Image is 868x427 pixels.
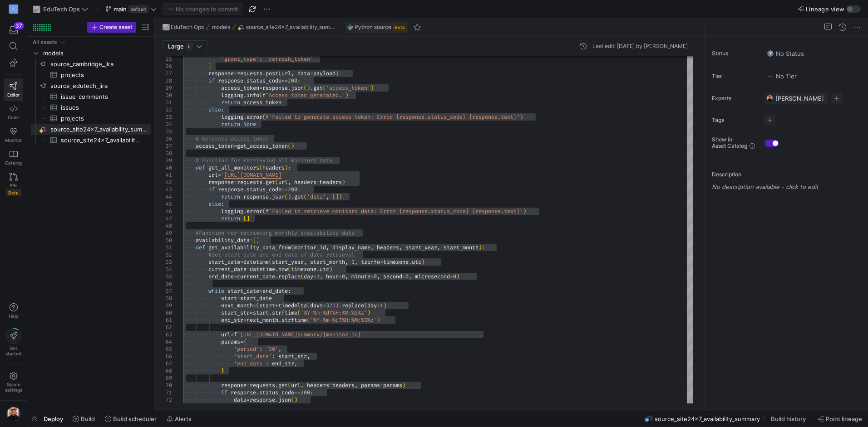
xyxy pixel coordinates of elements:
[218,186,243,193] span: response
[31,91,151,102] div: Press SPACE to select this row.
[767,73,774,80] img: No tier
[224,171,281,179] span: [URL][DOMAIN_NAME]
[243,92,247,99] span: .
[342,179,345,186] span: )
[81,415,95,422] span: Build
[7,92,20,97] span: Editor
[297,77,301,84] span: :
[259,55,262,63] span: :
[196,237,250,244] span: availability_data
[266,55,313,63] span: 'refresh_token'
[281,77,288,84] span: ==
[262,113,266,121] span: (
[329,266,332,273] span: )
[332,244,370,251] span: display_name
[399,244,402,251] span: ,
[771,415,806,422] span: Build history
[9,5,18,14] div: C
[316,179,320,186] span: =
[4,169,23,200] a: PRsBeta
[320,266,329,273] span: utc
[712,50,757,57] span: Status
[8,115,19,120] span: Code
[221,171,224,179] span: '
[221,193,240,200] span: return
[326,244,329,251] span: ,
[269,258,272,266] span: (
[326,193,329,200] span: ,
[347,24,353,30] img: undefined
[266,179,275,186] span: get
[275,179,278,186] span: (
[196,164,205,171] span: def
[592,43,688,49] div: Last edit: [DATE] by [PERSON_NAME]
[278,70,281,77] span: (
[482,244,485,251] span: :
[313,70,335,77] span: payload
[297,186,301,193] span: :
[31,69,151,80] a: projects​​​​​​​​​
[4,325,23,360] button: Getstarted
[775,95,824,102] span: [PERSON_NAME]
[162,222,172,229] div: 48
[712,117,757,123] span: Tags
[4,1,23,17] a: C
[162,150,172,157] div: 38
[764,70,799,82] button: No tierNo Tier
[162,186,172,193] div: 43
[171,24,204,30] span: EduTech Ops
[335,193,339,200] span: ]
[291,244,294,251] span: (
[4,299,23,323] button: Help
[208,200,221,208] span: else
[31,80,151,91] a: source_edutech_jira​​​​​​​​
[99,24,132,30] span: Create asset
[5,345,21,356] span: Get started
[5,382,22,393] span: Space settings
[196,142,234,150] span: access_token
[412,258,421,266] span: utc
[31,69,151,80] div: Press SPACE to select this row.
[243,215,247,222] span: [
[393,24,406,31] span: Beta
[259,92,262,99] span: (
[247,208,262,215] span: error
[297,70,310,77] span: data
[250,237,253,244] span: =
[162,237,172,244] div: 50
[380,258,383,266] span: =
[208,179,234,186] span: response
[288,266,291,273] span: (
[4,78,23,101] a: Editor
[221,92,243,99] span: logging
[61,92,140,102] span: issue_comments​​​​​​​​​
[332,193,335,200] span: [
[291,142,294,150] span: )
[310,258,345,266] span: start_month
[269,113,428,121] span: "Failed to generate access token: Error {response.
[288,193,291,200] span: )
[50,81,149,91] span: source_edutech_jira​​​​​​​​
[806,5,844,13] span: Lineage view
[520,113,523,121] span: )
[221,200,224,208] span: :
[294,244,326,251] span: monitor_id
[31,80,151,91] div: Press SPACE to select this row.
[33,39,57,45] div: All assets
[162,157,172,164] div: 39
[291,193,294,200] span: .
[6,189,21,196] span: Beta
[243,121,256,128] span: None
[31,135,151,146] div: Press SPACE to select this row.
[162,193,172,200] div: 44
[31,102,151,113] a: issues​​​​​​​​​
[237,179,262,186] span: requests
[31,58,151,69] a: source_cambridge_jira​​​​​​​​
[712,95,757,102] span: Experts
[128,5,148,13] span: default
[247,113,262,121] span: error
[361,258,380,266] span: tzinfo
[4,101,23,124] a: Code
[162,251,172,258] div: 52
[50,124,149,135] span: source_site24x7_availability_summary​​​​​​​​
